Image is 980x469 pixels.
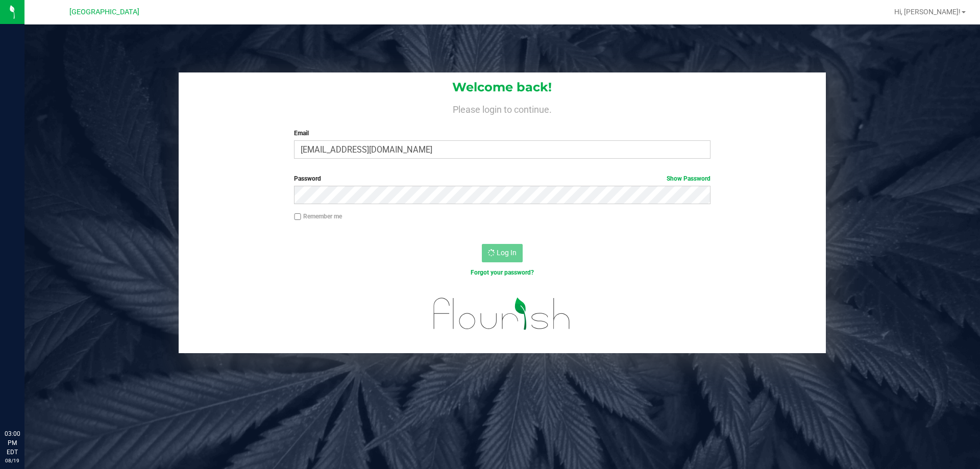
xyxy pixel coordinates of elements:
[294,175,321,182] span: Password
[497,249,517,257] span: Log In
[471,269,534,276] a: Forgot your password?
[179,81,826,94] h1: Welcome back!
[294,213,301,220] input: Remember me
[294,129,710,138] label: Email
[179,102,826,114] h4: Please login to continue.
[482,244,523,262] button: Log In
[294,212,342,221] label: Remember me
[667,175,710,182] a: Show Password
[69,8,139,16] span: [GEOGRAPHIC_DATA]
[5,429,20,457] p: 03:00 PM EDT
[5,457,20,464] p: 08/19
[894,8,961,16] span: Hi, [PERSON_NAME]!
[421,288,583,340] img: flourish_logo.svg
